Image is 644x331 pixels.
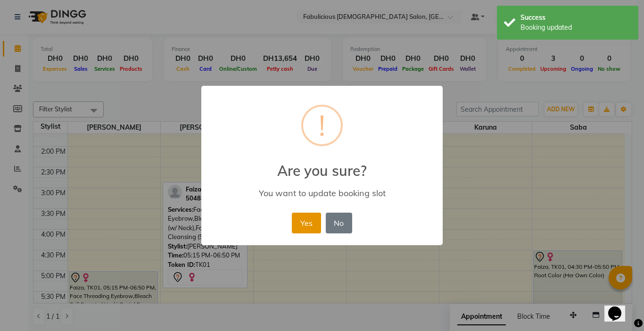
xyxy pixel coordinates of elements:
[319,107,325,144] div: !
[520,23,631,33] div: Booking updated
[604,293,635,322] iframe: chat widget
[520,13,631,23] div: Success
[201,151,443,179] h2: Are you sure?
[215,188,429,199] div: You want to update booking slot
[326,213,352,233] button: No
[292,213,321,233] button: Yes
